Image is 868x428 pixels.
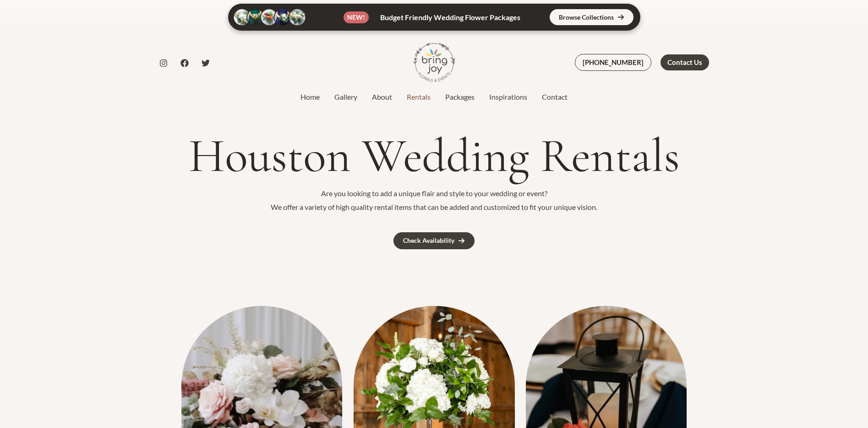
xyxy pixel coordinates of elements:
[393,232,475,249] a: Check Availability
[159,187,709,214] p: Are you looking to add a unique flair and style to your wedding or event? We offer a variety of h...
[403,237,454,244] div: Check Availability
[482,91,535,102] a: Inspirations
[438,91,482,102] a: Packages
[535,91,575,102] a: Contact
[575,54,651,71] a: [PHONE_NUMBER]
[293,90,575,104] nav: Site Navigation
[399,91,438,102] a: Rentals
[159,130,709,182] h1: Houston Wedding Rentals
[414,42,455,83] img: Bring Joy
[661,54,709,70] a: Contact Us
[202,59,210,67] a: Twitter
[365,91,399,102] a: About
[327,91,365,102] a: Gallery
[159,59,168,67] a: Instagram
[293,91,327,102] a: Home
[180,59,189,67] a: Facebook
